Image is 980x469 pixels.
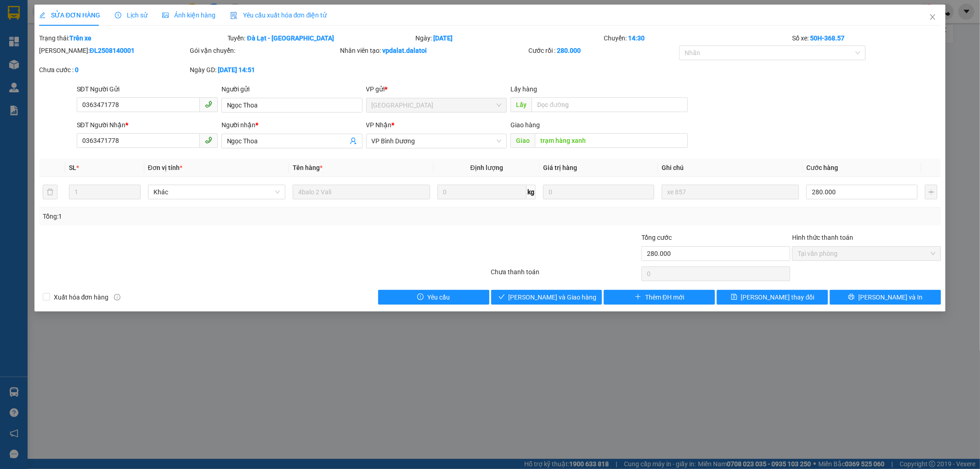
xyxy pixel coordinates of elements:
[230,12,238,19] img: icon
[490,267,641,283] div: Chưa thanh toán
[920,5,946,30] button: Close
[731,294,737,301] span: save
[641,234,672,241] span: Tổng cước
[434,34,453,42] b: [DATE]
[470,164,503,171] span: Định lượng
[528,45,677,56] div: Cước rồi :
[604,290,715,305] button: plusThêm ĐH mới
[340,45,527,56] div: Nhân viên tạo:
[543,164,577,171] span: Giá trị hàng
[858,292,923,302] span: [PERSON_NAME] và In
[366,121,392,129] span: VP Nhận
[69,34,91,42] b: Trên xe
[205,136,212,144] span: phone
[929,13,936,21] span: close
[69,164,76,171] span: SL
[43,211,378,221] div: Tổng: 1
[372,134,502,148] span: VP Bình Dương
[383,47,427,54] b: vpdalat.dalatoi
[190,45,339,56] div: Gói vận chuyển:
[378,290,489,305] button: exclamation-circleYêu cầu
[830,290,941,305] button: printer[PERSON_NAME] và In
[162,12,169,18] span: picture
[415,33,603,43] div: Ngày:
[603,33,791,43] div: Chuyến:
[75,66,79,73] b: 0
[50,292,113,302] span: Xuất hóa đơn hàng
[662,185,799,199] input: Ghi Chú
[498,294,505,301] span: check
[798,247,935,260] span: Tại văn phòng
[293,164,323,171] span: Tên hàng
[218,66,255,73] b: [DATE] 14:51
[293,185,430,199] input: VD: Bàn, Ghế
[115,12,121,18] span: clock-circle
[205,101,212,108] span: phone
[806,164,838,171] span: Cước hàng
[925,185,937,199] button: plus
[90,47,135,54] b: ĐL2508140001
[527,185,536,199] span: kg
[162,11,215,19] span: Ảnh kiện hàng
[427,292,450,302] span: Yêu cầu
[645,292,684,302] span: Thêm ĐH mới
[43,185,57,199] button: delete
[148,164,182,171] span: Đơn vị tính
[350,137,357,145] span: user-add
[658,159,803,177] th: Ghi chú
[543,185,654,199] input: 0
[717,290,828,305] button: save[PERSON_NAME] thay đổi
[557,47,581,54] b: 280.000
[491,290,602,305] button: check[PERSON_NAME] và Giao hàng
[230,11,327,19] span: Yêu cầu xuất hóa đơn điện tử
[247,34,334,42] b: Đà Lạt - [GEOGRAPHIC_DATA]
[39,12,45,18] span: edit
[635,294,641,301] span: plus
[39,11,100,19] span: SỬA ĐƠN HÀNG
[535,133,688,148] input: Dọc đường
[39,65,188,75] div: Chưa cước :
[510,121,540,129] span: Giao hàng
[510,85,537,93] span: Lấy hàng
[372,98,502,112] span: Đà Lạt
[77,84,218,94] div: SĐT Người Gửi
[38,33,227,43] div: Trạng thái:
[532,97,688,112] input: Dọc đường
[221,84,363,94] div: Người gửi
[114,294,120,300] span: info-circle
[77,120,218,130] div: SĐT Người Nhận
[791,33,942,43] div: Số xe:
[792,234,853,241] label: Hình thức thanh toán
[741,292,815,302] span: [PERSON_NAME] thay đổi
[417,294,424,301] span: exclamation-circle
[628,34,645,42] b: 14:30
[190,65,339,75] div: Ngày GD:
[153,185,280,199] span: Khác
[39,45,188,56] div: [PERSON_NAME]:
[221,120,363,130] div: Người nhận
[510,133,535,148] span: Giao
[810,34,844,42] b: 50H-368.57
[366,84,507,94] div: VP gửi
[510,97,532,112] span: Lấy
[509,292,597,302] span: [PERSON_NAME] và Giao hàng
[227,33,415,43] div: Tuyến:
[848,294,855,301] span: printer
[115,11,147,19] span: Lịch sử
